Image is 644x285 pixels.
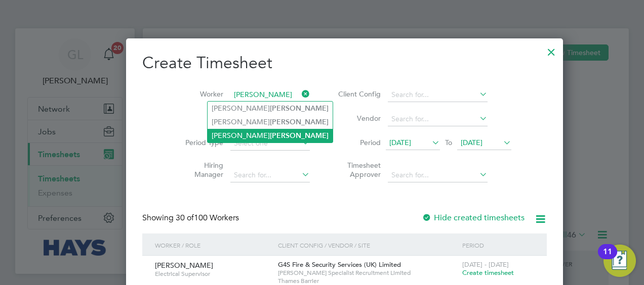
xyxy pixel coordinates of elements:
[155,270,270,278] span: Electrical Supervisor
[230,136,310,151] input: Select one
[270,118,329,126] b: [PERSON_NAME]
[270,104,329,113] b: [PERSON_NAME]
[335,89,381,99] label: Client Config
[142,213,241,223] div: Showing
[388,112,488,126] input: Search for...
[230,88,310,102] input: Search for...
[178,89,223,99] label: Worker
[388,88,488,102] input: Search for...
[155,261,213,270] span: [PERSON_NAME]
[178,161,223,179] label: Hiring Manager
[462,260,509,269] span: [DATE] - [DATE]
[208,115,333,129] li: [PERSON_NAME]
[603,245,636,277] button: Open Resource Center, 11 new notifications
[335,114,381,123] label: Vendor
[389,138,411,147] span: [DATE]
[278,277,457,285] span: Thames Barrier
[460,233,537,257] div: Period
[422,213,525,223] label: Hide created timesheets
[278,269,457,277] span: [PERSON_NAME] Specialist Recruitment Limited
[208,129,333,142] li: [PERSON_NAME]
[178,138,223,147] label: Period Type
[178,114,223,123] label: Site
[388,168,488,182] input: Search for...
[278,260,401,269] span: G4S Fire & Security Services (UK) Limited
[335,138,381,147] label: Period
[270,131,329,140] b: [PERSON_NAME]
[142,53,547,74] h2: Create Timesheet
[461,138,482,147] span: [DATE]
[208,102,333,115] li: [PERSON_NAME]
[335,161,381,179] label: Timesheet Approver
[230,168,310,182] input: Search for...
[176,213,194,223] span: 30 of
[176,213,239,223] span: 100 Workers
[275,233,460,257] div: Client Config / Vendor / Site
[442,136,455,149] span: To
[462,268,514,277] span: Create timesheet
[152,233,275,257] div: Worker / Role
[603,252,612,265] div: 11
